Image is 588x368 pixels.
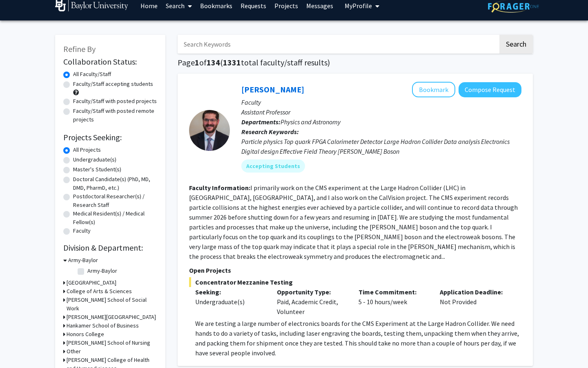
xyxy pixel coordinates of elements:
button: Compose Request to Jon Wilson [459,82,521,97]
p: Seeking: [195,287,265,297]
p: Opportunity Type: [277,287,346,297]
span: Concentrator Mezzanine Testing [189,277,521,287]
div: 5 - 10 hours/week [352,287,434,316]
label: Master's Student(s) [73,165,121,174]
p: Assistant Professor [241,107,521,117]
span: Physics and Astronomy [281,118,341,126]
label: Faculty/Staff with posted projects [73,97,157,105]
b: Departments: [241,118,281,126]
p: Application Deadline: [440,287,509,297]
h2: Division & Department: [63,243,157,253]
label: All Faculty/Staff [73,70,111,79]
span: My Profile [345,2,372,10]
label: Undergraduate(s) [73,155,116,164]
b: Research Keywords: [241,128,299,136]
button: Add Jon Wilson to Bookmarks [412,82,455,97]
button: Search [499,35,533,54]
label: Faculty [73,227,91,235]
div: Particle physics Top quark FPGA Calorimeter Detector Large Hadron Collider Data analysis Electron... [241,137,521,156]
h2: Projects Seeking: [63,132,157,142]
label: Faculty/Staff accepting students [73,80,153,88]
h1: Page of ( total faculty/staff results) [178,58,533,67]
h3: College of Arts & Sciences [67,287,132,296]
h3: Army-Baylor [68,256,98,265]
fg-read-more: I primarily work on the CMS experiment at the Large Hadron Collider (LHC) in [GEOGRAPHIC_DATA], [... [189,184,518,260]
iframe: Chat [6,331,35,362]
p: Open Projects [189,265,521,275]
label: Postdoctoral Researcher(s) / Research Staff [73,192,157,209]
p: Faculty [241,97,521,107]
span: Refine By [63,44,96,54]
div: Not Provided [434,287,515,316]
label: Medical Resident(s) / Medical Fellow(s) [73,209,157,227]
div: Undergraduate(s) [195,297,265,307]
b: Faculty Information: [189,184,250,192]
h3: [PERSON_NAME] School of Nursing [67,339,150,347]
label: Doctoral Candidate(s) (PhD, MD, DMD, PharmD, etc.) [73,175,157,192]
span: 1331 [223,57,241,67]
span: 1 [195,57,199,67]
p: Time Commitment: [359,287,428,297]
h3: Other [67,347,81,356]
label: Army-Baylor [87,267,117,275]
label: Faculty/Staff with posted remote projects [73,107,157,124]
h3: [GEOGRAPHIC_DATA] [67,278,116,287]
h2: Collaboration Status: [63,57,157,67]
div: Paid, Academic Credit, Volunteer [271,287,352,316]
h3: [PERSON_NAME][GEOGRAPHIC_DATA] [67,313,156,321]
a: [PERSON_NAME] [241,84,304,94]
mat-chip: Accepting Students [241,159,305,173]
label: All Projects [73,146,101,154]
input: Search Keywords [178,35,498,54]
h3: Honors College [67,330,104,339]
h3: [PERSON_NAME] School of Social Work [67,296,157,313]
h3: Hankamer School of Business [67,321,139,330]
p: We are testing a large number of electronics boards for the CMS Experiment at the Large Hadron Co... [195,319,521,358]
span: 134 [207,57,220,67]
